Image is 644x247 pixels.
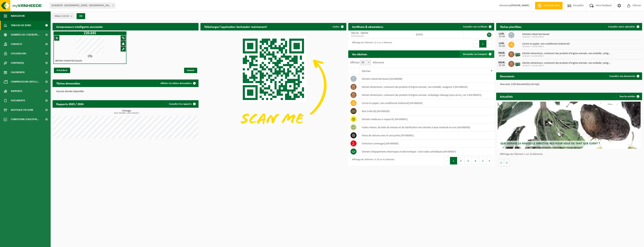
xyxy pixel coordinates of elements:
span: 10 [360,60,371,65]
a: Que signifie la nouvelle directive RED pour vous en tant que client ? [498,102,641,149]
span: Calendrier [11,68,25,77]
img: PB-LB-0680-HPE-GN-01 [514,51,521,57]
button: Next [487,157,492,164]
button: Site(s)(13/13) [53,13,74,19]
span: Compresseurs intelli... [11,77,40,86]
td: déchets d'équipements électriques et électroniques - Sans tubes cathodiques (04-000067) [359,148,494,156]
button: 1 [479,40,487,48]
h2: Actualités [496,93,516,100]
td: bois traité (B) (04-000028) [359,107,494,115]
button: 5 [479,157,487,164]
span: Utilisateurs [11,49,26,58]
span: Consulter votre calendrier [608,26,635,28]
span: Site(s) [55,13,69,19]
span: Consulter vos certificats [463,26,487,28]
button: 2 [457,157,465,164]
div: LUN. [498,42,506,45]
count: (13/13) [62,15,69,17]
button: Cachez [330,23,346,30]
span: 10-821617 - WALIBI ACCÈS 5 [522,65,611,67]
span: Déchets industriels banals [522,33,549,36]
button: 3 [465,157,472,164]
a: Demander un transport [460,50,494,58]
td: extincteurs (ménages) (04-000065) [359,139,494,148]
div: MAR. [498,61,506,64]
a: Demande devis [535,2,563,9]
span: Afficher les tâches demandées [160,82,192,85]
a: Afficher les tâches demandées [157,80,198,87]
td: huiles moteur, de boîte de vitesses et de lubrification non chlorées à base minérale en vrac (04-... [359,123,494,131]
label: Afficher éléments [350,61,384,64]
span: 10-821617 - WALIBI ACCÈS 5 [522,55,611,57]
h2: Certificats & attestations [348,23,387,30]
button: Previous [444,157,450,164]
span: 10-820678 - WALIBI - WAVRE [50,3,115,8]
span: 10-821617 - WALIBI ACCÈS 5 [522,45,570,48]
span: 10 [360,60,371,65]
td: déchet alimentaire, contenant des produits d'origine animale, non emballé, catégorie 3 (04-000024) [359,83,494,91]
h2: Documents [496,72,518,80]
td: pneus de voitures avec et sans jantes (04-000061) [359,131,494,139]
span: Données de l'entrepr... [11,30,40,39]
h2: Tâches planifiées [496,23,525,30]
h2: Rapports 2025 / 2024 [53,100,87,108]
td: carton et papier, non-conditionné (industriel) (04-000026) [359,99,494,107]
td: déchet alimentaire, contenant des produits d'origine animale, emballage mélangé (sans verre), cat... [359,91,494,99]
div: 13-10 [498,35,506,38]
span: Que signifie la nouvelle directive RED pour vous en tant que client ? [500,142,600,145]
div: MAR. [498,52,506,55]
td: déchets médicaux à risques B2 (04-000041) [359,115,494,123]
img: Download de VHEPlus App [200,30,346,140]
strong: [PERSON_NAME] [511,4,529,7]
span: RED25001260 [351,35,410,38]
a: Consulter les rapports [166,100,198,108]
span: Navigation [11,11,25,21]
span: Carton et papier, non-conditionné (industriel) [522,42,570,45]
button: Vorige [498,159,504,166]
a: Consulter vos documents [606,72,642,80]
h2: Téléchargez l'application Vanheede+ maintenant! [200,23,271,30]
div: LUN. [498,32,506,35]
div: 21-10 [498,64,506,67]
span: Tableau de bord [11,21,31,30]
h1: Z20.645 [54,31,126,35]
span: Boutique en ligne [11,105,33,115]
p: Aucune donnée disponible. [56,90,195,93]
button: Volgende [504,159,510,166]
a: Consulter votre calendrier [605,23,642,30]
span: Cachez [333,26,339,28]
span: Documents [11,96,25,105]
span: Déchet alimentaire, contenant des produits d'origine animale, non emballé, catég... [522,52,611,55]
span: WALIBI - WAVRE [351,32,368,35]
span: Demande devis [543,4,561,8]
button: 1 [450,157,457,164]
span: Contrat(s) [11,58,24,68]
h4: déchets industriels banals [55,60,82,62]
div: Affichage de l'élément 1 à 1 sur 1 éléments [350,40,392,48]
button: Next [487,40,492,48]
span: Demander un transport [463,53,487,55]
span: Suivant [184,68,197,73]
td: déchets industriels banals (04-000008) [359,75,494,83]
h2: Tâches demandées [53,80,84,87]
span: Consulter vos documents [609,75,635,77]
td: [DATE] [413,30,463,39]
span: Déchet [362,70,370,73]
p: Vous avez 1150 document(s) non lu(s). [500,83,638,86]
h2: Vos déchets [348,50,371,58]
button: OK [77,13,85,19]
button: Previous [473,40,479,48]
div: 0% [54,55,126,58]
span: Déchet alimentaire, contenant des produits d'origine animale, non emballé, catég... [522,62,611,65]
div: Affichage de l'élément 1 à 10 sur 41 éléments [350,157,394,165]
h2: Compresseurs intelligents connectés [53,23,199,30]
span: 2024: 648,996 t - 2025: 450,825 t [54,112,199,114]
span: 10-821617 - WALIBI ACCÈS 5 [522,36,549,38]
div: 14-10 [498,55,506,57]
div: 13-10 [498,45,506,48]
button: 4 [472,157,479,164]
span: 10-820678 - WALIBI - WAVRE [50,3,115,8]
a: Tous les articles [616,93,642,100]
h3: Tonnage [54,110,199,114]
img: PB-LB-0680-HPE-GN-01 [514,60,521,67]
